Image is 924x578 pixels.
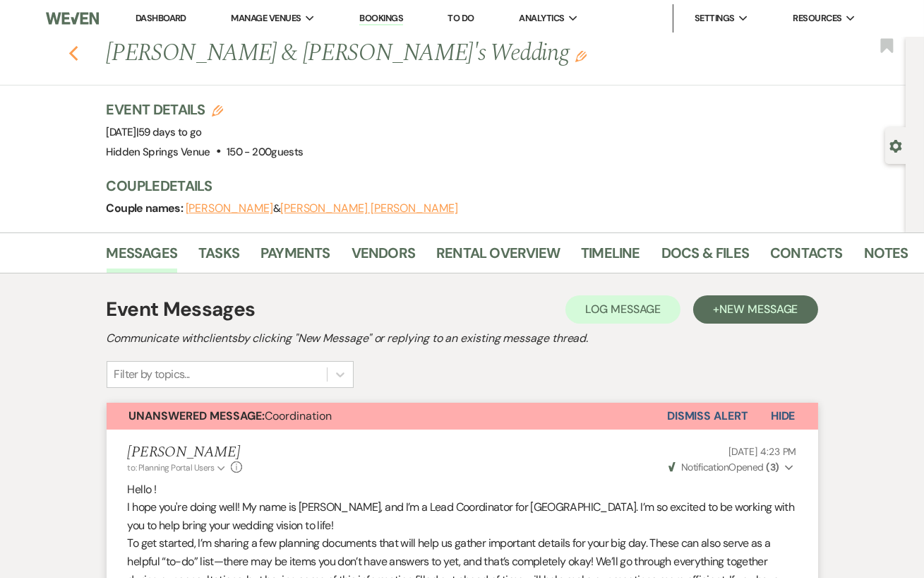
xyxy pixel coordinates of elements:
span: I hope you're doing well! My name is [PERSON_NAME], and I’m a Lead Coordinator for [GEOGRAPHIC_DA... [128,500,795,533]
span: Notification [681,461,728,473]
span: 59 days to go [138,125,202,139]
a: Rental Overview [436,242,560,273]
button: Edit [575,49,587,62]
button: to: Planning Portal Users [128,461,228,474]
button: Log Message [565,295,680,324]
button: Dismiss Alert [667,403,748,430]
span: [DATE] 4:23 PM [728,445,796,458]
button: Open lead details [889,138,902,152]
span: Log Message [585,302,661,317]
div: Filter by topics... [114,366,190,383]
span: Resources [793,11,841,25]
span: to: Planning Portal Users [128,462,215,473]
button: +New Message [693,295,817,324]
button: [PERSON_NAME] [PERSON_NAME] [280,203,458,214]
h3: Couple Details [107,176,892,196]
a: Contacts [770,242,843,273]
span: Hidden Springs Venue [107,145,210,159]
a: Timeline [581,242,640,273]
strong: Unanswered Message: [129,408,265,423]
a: Vendors [352,242,415,273]
span: | [136,125,202,139]
button: Hide [748,403,818,430]
a: Tasks [198,242,239,273]
button: Unanswered Message:Coordination [107,403,667,430]
span: Settings [695,11,735,25]
a: Payments [260,242,330,273]
span: New Message [719,302,798,317]
p: Hello ! [128,480,797,499]
span: Couple names: [107,201,186,216]
span: 150 - 200 guests [227,145,303,159]
h2: Communicate with clients by clicking "New Message" or replying to an existing message thread. [107,330,818,347]
button: NotificationOpened (3) [666,460,797,475]
span: & [186,201,458,216]
a: To Do [448,12,474,24]
span: Manage Venues [231,11,301,25]
a: Docs & Files [661,242,749,273]
button: [PERSON_NAME] [186,203,273,214]
span: Hide [771,408,796,423]
a: Dashboard [136,12,186,24]
h3: Event Details [107,100,304,119]
a: Notes [864,242,908,273]
strong: ( 3 ) [766,461,779,473]
h5: [PERSON_NAME] [128,444,243,461]
img: Weven Logo [46,4,99,33]
span: [DATE] [107,125,202,139]
span: Opened [668,461,779,473]
h1: Event Messages [107,295,256,324]
h1: [PERSON_NAME] & [PERSON_NAME]'s Wedding [107,37,739,71]
span: Analytics [519,11,564,25]
span: Coordination [129,408,332,423]
a: Bookings [359,12,403,25]
a: Messages [107,242,178,273]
